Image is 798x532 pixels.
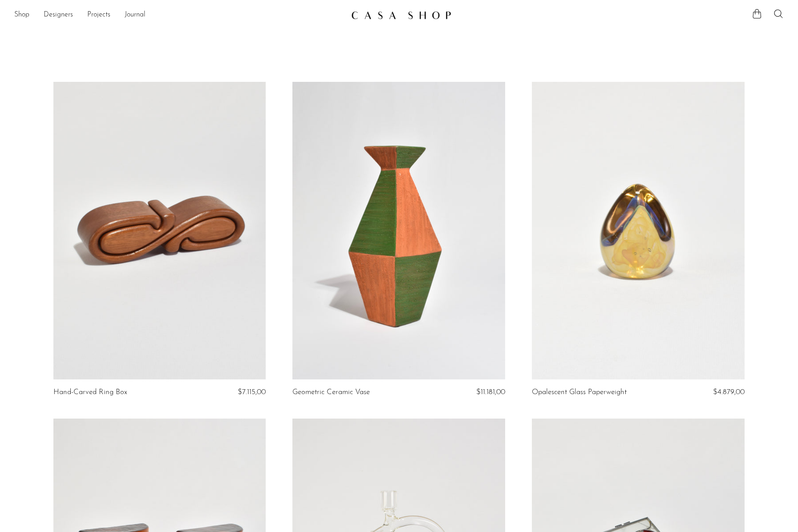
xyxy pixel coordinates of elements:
span: $11.181,00 [476,388,505,396]
span: $4.879,00 [713,388,745,396]
a: Designers [44,9,73,21]
ul: NEW HEADER MENU [14,8,344,23]
a: Geometric Ceramic Vase [292,388,370,396]
a: Hand-Carved Ring Box [53,388,127,396]
span: $7.115,00 [238,388,266,396]
a: Opalescent Glass Paperweight [532,388,627,396]
nav: Desktop navigation [14,8,344,23]
a: Projects [87,9,110,21]
a: Journal [125,9,146,21]
a: Shop [14,9,29,21]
